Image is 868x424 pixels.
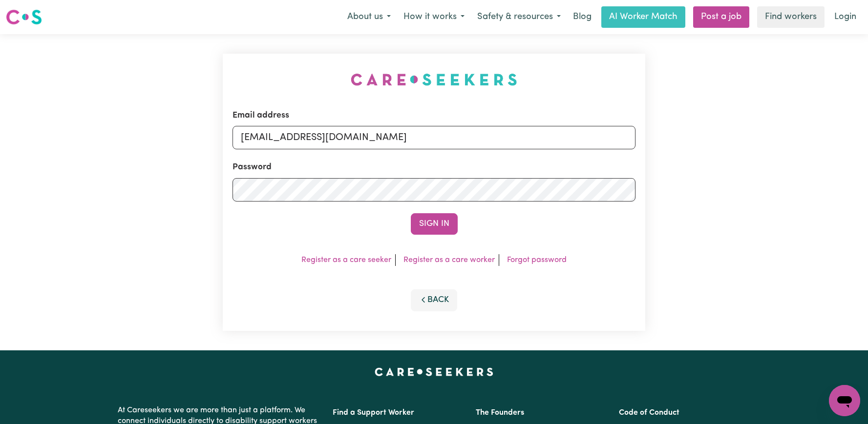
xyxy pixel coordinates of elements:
[233,161,272,174] label: Password
[6,8,42,26] img: Careseekers logo
[619,409,679,417] a: Code of Conduct
[301,256,391,264] a: Register as a care seeker
[693,6,749,28] a: Post a job
[567,6,597,28] a: Blog
[341,7,397,27] button: About us
[601,6,685,28] a: AI Worker Match
[403,256,495,264] a: Register as a care worker
[397,7,471,27] button: How it works
[333,409,414,417] a: Find a Support Worker
[233,109,289,122] label: Email address
[6,6,42,28] a: Careseekers logo
[757,6,825,28] a: Find workers
[507,256,567,264] a: Forgot password
[411,213,458,235] button: Sign In
[471,7,567,27] button: Safety & resources
[233,126,635,149] input: Email address
[411,289,458,311] button: Back
[375,368,493,376] a: Careseekers home page
[829,385,860,416] iframe: Button to launch messaging window
[828,6,862,28] a: Login
[476,409,524,417] a: The Founders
